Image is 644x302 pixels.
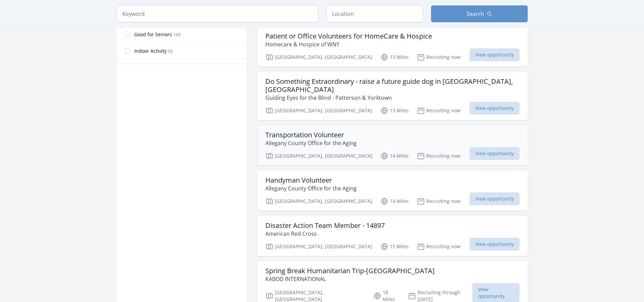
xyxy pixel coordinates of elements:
[265,242,372,251] p: [GEOGRAPHIC_DATA], [GEOGRAPHIC_DATA]
[380,152,409,160] p: 14 Miles
[134,31,172,38] span: Good for Seniors
[265,267,435,275] h3: Spring Break Humanitarian Trip-[GEOGRAPHIC_DATA]
[265,184,357,192] p: Allegany County Office for the Aging
[168,48,173,54] span: 92
[417,152,460,160] p: Recruiting now
[326,5,423,22] input: Location
[265,230,385,238] p: American Red Cross
[417,107,460,115] p: Recruiting now
[470,147,520,160] span: View opportunity
[265,176,357,184] h3: Handyman Volunteer
[417,53,460,61] p: Recruiting now
[265,53,372,61] p: [GEOGRAPHIC_DATA], [GEOGRAPHIC_DATA]
[380,53,409,61] p: 13 Miles
[134,48,167,54] span: Indoor Activity
[257,125,528,165] a: Transportation Volunteer Allegany County Office for the Aging [GEOGRAPHIC_DATA], [GEOGRAPHIC_DATA...
[265,222,385,230] h3: Disaster Action Team Member - 14897
[257,27,528,67] a: Patient or Office Volunteers for HomeCare & Hospice Homecare & Hospice of WNY [GEOGRAPHIC_DATA], ...
[417,242,460,251] p: Recruiting now
[117,5,318,22] input: Keyword
[417,197,460,205] p: Recruiting now
[265,32,432,40] h3: Patient or Office Volunteers for HomeCare & Hospice
[470,192,520,205] span: View opportunity
[265,131,357,139] h3: Transportation Volunteer
[380,197,409,205] p: 14 Miles
[380,242,409,251] p: 15 Miles
[265,197,372,205] p: [GEOGRAPHIC_DATA], [GEOGRAPHIC_DATA]
[173,32,181,38] span: 109
[265,275,435,283] p: KABOD INTERNATIONAL
[257,216,528,256] a: Disaster Action Team Member - 14897 American Red Cross [GEOGRAPHIC_DATA], [GEOGRAPHIC_DATA] 15 Mi...
[265,77,520,94] h3: Do Something Extraordinary - raise a future guide dog in [GEOGRAPHIC_DATA], [GEOGRAPHIC_DATA]
[125,48,130,53] input: Indoor Activity 92
[470,48,520,61] span: View opportunity
[257,72,528,120] a: Do Something Extraordinary - raise a future guide dog in [GEOGRAPHIC_DATA], [GEOGRAPHIC_DATA] Gui...
[265,94,520,102] p: Guiding Eyes for the Blind - Patterson & Yorktown
[470,238,520,251] span: View opportunity
[265,107,372,115] p: [GEOGRAPHIC_DATA], [GEOGRAPHIC_DATA]
[125,31,130,37] input: Good for Seniors 109
[470,102,520,115] span: View opportunity
[265,139,357,147] p: Allegany County Office for the Aging
[265,40,432,48] p: Homecare & Hospice of WNY
[431,5,528,22] button: Search
[467,10,484,18] span: Search
[380,107,409,115] p: 13 Miles
[265,152,372,160] p: [GEOGRAPHIC_DATA], [GEOGRAPHIC_DATA]
[257,171,528,211] a: Handyman Volunteer Allegany County Office for the Aging [GEOGRAPHIC_DATA], [GEOGRAPHIC_DATA] 14 M...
